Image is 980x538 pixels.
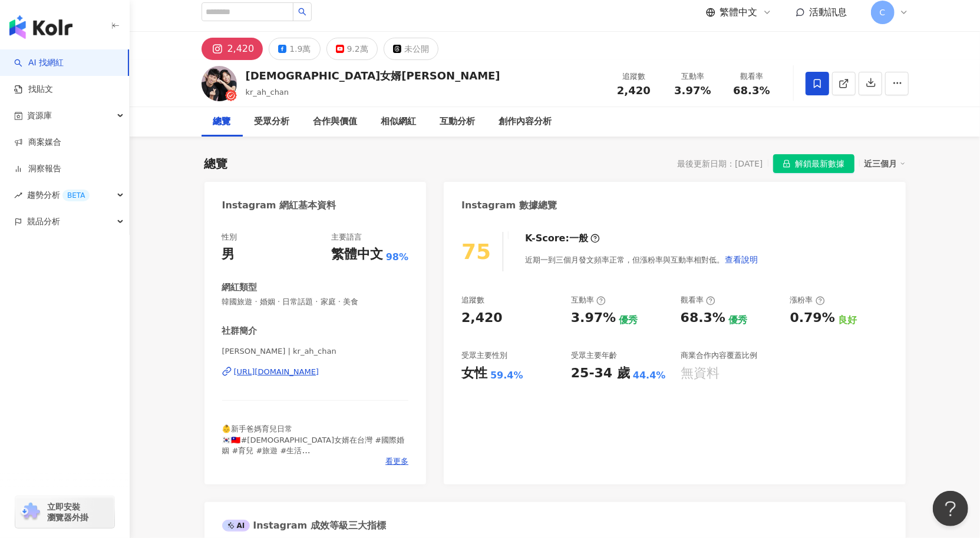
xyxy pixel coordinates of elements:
[612,71,656,82] div: 追蹤數
[404,41,429,57] div: 未公開
[47,502,88,523] span: 立即安裝 瀏覽器外掛
[384,38,438,60] button: 未公開
[864,156,906,171] div: 近三個月
[569,232,588,245] div: 一般
[9,15,72,39] img: logo
[19,503,42,522] img: chrome extension
[386,251,408,264] span: 98%
[933,491,968,526] iframe: Help Scout Beacon - Open
[490,369,523,382] div: 59.4%
[213,115,231,129] div: 總覽
[724,248,758,271] button: 查看說明
[222,519,386,532] div: Instagram 成效等級三大指標
[681,364,720,383] div: 無資料
[773,154,854,173] button: 解鎖最新數據
[838,314,857,327] div: 良好
[728,314,747,327] div: 優秀
[617,84,651,97] span: 2,420
[571,364,630,383] div: 25-34 歲
[619,314,638,327] div: 優秀
[222,520,250,532] div: AI
[461,309,503,327] div: 2,420
[14,191,22,200] span: rise
[571,350,617,361] div: 受眾主要年齡
[880,6,886,19] span: C
[499,115,552,129] div: 創作內容分析
[790,295,825,305] div: 漲粉率
[461,350,507,361] div: 受眾主要性別
[27,208,60,235] span: 競品分析
[222,232,237,243] div: 性別
[204,155,228,172] div: 總覽
[314,115,358,129] div: 合作與價值
[326,38,378,60] button: 9.2萬
[720,6,758,19] span: 繁體中文
[347,41,368,57] div: 9.2萬
[525,232,600,245] div: K-Score :
[298,8,306,16] span: search
[202,38,263,60] button: 2,420
[681,309,725,327] div: 68.3%
[222,199,336,212] div: Instagram 網紅基本資料
[796,155,845,174] span: 解鎖最新數據
[674,85,711,97] span: 3.97%
[681,295,715,305] div: 觀看率
[14,57,64,69] a: searchAI 找網紅
[27,182,90,208] span: 趨勢分析
[27,102,52,129] span: 資源庫
[730,71,774,82] div: 觀看率
[14,84,53,95] a: 找貼文
[246,68,500,83] div: [DEMOGRAPHIC_DATA]女婿[PERSON_NAME]
[461,199,557,212] div: Instagram 數據總覽
[725,255,758,264] span: 查看說明
[222,325,258,337] div: 社群簡介
[790,309,835,327] div: 0.79%
[331,232,362,243] div: 主要語言
[671,71,715,82] div: 互動率
[222,281,258,294] div: 網紅類型
[227,41,255,57] div: 2,420
[461,364,487,383] div: 女性
[733,85,770,97] span: 68.3%
[633,369,666,382] div: 44.4%
[461,240,491,264] div: 75
[331,245,383,264] div: 繁體中文
[677,159,763,168] div: 最後更新日期：[DATE]
[381,115,417,129] div: 相似網紅
[14,163,61,175] a: 洞察報告
[681,350,757,361] div: 商業合作內容覆蓋比例
[525,248,758,271] div: 近期一到三個月發文頻率正常，但漲粉率與互動率相對低。
[571,295,606,305] div: 互動率
[461,295,484,305] div: 追蹤數
[14,137,61,148] a: 商案媒合
[246,88,289,97] span: kr_ah_chan
[222,297,409,307] span: 韓國旅遊 · 婚姻 · 日常話題 · 家庭 · 美食
[440,115,476,129] div: 互動分析
[222,424,405,519] span: 👶新手爸媽育兒日常 🇰🇷🇹🇼#[DEMOGRAPHIC_DATA]女婿在台灣 #國際婚姻 #育兒 #旅遊 #生活 [DEMOGRAPHIC_DATA]女婿[PERSON_NAME]+[DEMOG...
[62,190,90,201] div: BETA
[255,115,290,129] div: 受眾分析
[222,367,409,377] a: [URL][DOMAIN_NAME]
[783,160,791,168] span: lock
[222,245,235,264] div: 男
[289,41,311,57] div: 1.9萬
[571,309,616,327] div: 3.97%
[202,66,237,101] img: KOL Avatar
[810,6,847,18] span: 活動訊息
[15,496,114,528] a: chrome extension立即安裝 瀏覽器外掛
[234,367,319,377] div: [URL][DOMAIN_NAME]
[385,456,408,467] span: 看更多
[269,38,320,60] button: 1.9萬
[222,346,409,357] span: [PERSON_NAME] | kr_ah_chan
